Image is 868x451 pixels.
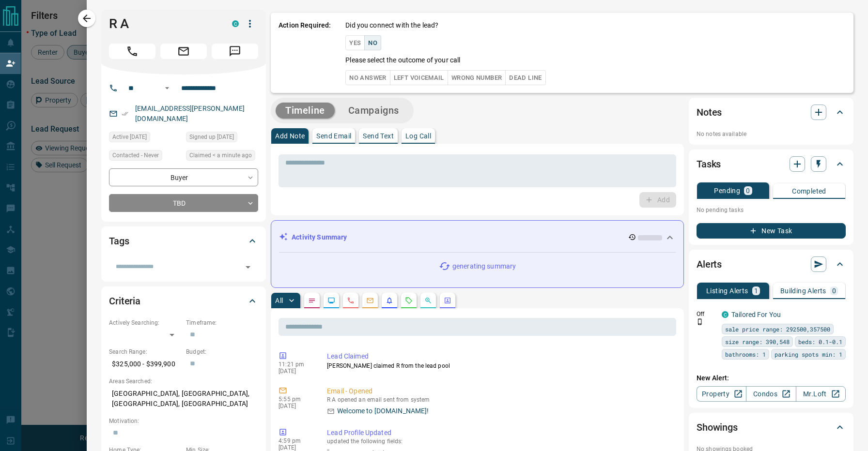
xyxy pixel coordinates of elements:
p: Lead Profile Updated [327,428,672,438]
p: No notes available [697,130,846,138]
p: generating summary [452,261,516,271]
svg: Push Notification Only [697,318,703,325]
svg: Notes [308,297,316,304]
div: condos.ca [722,311,728,318]
button: No Answer [345,70,390,85]
svg: Opportunities [424,297,432,304]
p: Action Required: [279,20,331,85]
p: Listing Alerts [706,287,748,294]
div: Criteria [109,289,258,313]
button: Wrong Number [448,70,506,85]
p: Welcome to [DOMAIN_NAME]! [337,406,429,416]
button: Open [241,260,255,274]
h2: Showings [697,420,738,435]
p: Timeframe: [186,318,258,327]
p: Add Note [275,133,305,139]
h1: R A [109,16,217,31]
a: Condos [746,386,796,402]
p: [GEOGRAPHIC_DATA], [GEOGRAPHIC_DATA], [GEOGRAPHIC_DATA], [GEOGRAPHIC_DATA] [109,386,258,412]
p: Pending [714,187,740,194]
p: Actively Searching: [109,318,181,327]
p: Log Call [405,133,431,139]
span: Call [109,44,155,59]
p: Building Alerts [780,287,826,294]
p: All [275,297,283,304]
h2: Criteria [109,293,140,309]
span: beds: 0.1-0.1 [798,337,842,346]
button: Open [161,82,173,94]
p: [DATE] [279,368,312,375]
h2: Tags [109,233,129,249]
span: Active [DATE] [112,132,147,142]
button: Yes [345,35,365,50]
div: Fri Oct 10 2025 [186,132,258,145]
p: New Alert: [697,373,846,383]
div: Tue Oct 14 2025 [186,150,258,164]
span: bathrooms: 1 [725,349,766,359]
svg: Emails [366,297,374,304]
div: Alerts [697,253,846,276]
p: Email - Opened [327,386,672,396]
div: Tasks [697,152,846,176]
div: Sun Oct 12 2025 [109,132,181,145]
p: Lead Claimed [327,351,672,361]
p: Areas Searched: [109,377,258,386]
p: 4:59 pm [279,437,312,444]
p: [DATE] [279,444,312,451]
p: Search Range: [109,347,181,356]
div: condos.ca [232,20,239,27]
p: Please select the outcome of your call [345,55,460,65]
span: size range: 390,548 [725,337,790,346]
div: Showings [697,416,846,439]
p: 0 [832,287,836,294]
span: Email [160,44,207,59]
button: Left Voicemail [390,70,448,85]
p: 11:21 pm [279,361,312,368]
svg: Agent Actions [444,297,451,304]
p: Activity Summary [292,232,347,242]
svg: Calls [347,297,355,304]
p: 5:55 pm [279,396,312,403]
span: sale price range: 292500,357500 [725,324,830,334]
button: Timeline [276,103,335,119]
h2: Notes [697,105,722,120]
p: $325,000 - $399,900 [109,356,181,372]
button: New Task [697,223,846,239]
p: 0 [746,187,750,194]
svg: Requests [405,297,413,304]
button: Campaigns [339,103,409,119]
h2: Alerts [697,256,722,272]
span: Claimed < a minute ago [189,150,252,160]
p: Did you connect with the lead? [345,20,438,30]
p: [DATE] [279,403,312,409]
div: Tags [109,229,258,253]
div: Buyer [109,168,258,186]
p: Completed [792,188,826,195]
p: Budget: [186,347,258,356]
a: Property [697,386,746,402]
span: Signed up [DATE] [189,132,234,142]
span: Contacted - Never [112,150,159,160]
h2: Tasks [697,156,721,172]
p: 1 [754,287,758,294]
p: [PERSON_NAME] claimed R from the lead pool [327,361,672,370]
p: No pending tasks [697,203,846,217]
span: parking spots min: 1 [775,349,842,359]
button: No [364,35,381,50]
div: TBD [109,194,258,212]
p: R A opened an email sent from system [327,396,672,403]
p: Motivation: [109,417,258,425]
svg: Listing Alerts [386,297,393,304]
p: Send Email [316,133,351,139]
svg: Email Verified [122,110,128,117]
span: Message [212,44,258,59]
div: Notes [697,101,846,124]
p: updated the following fields: [327,438,672,445]
p: Send Text [363,133,394,139]
p: Off [697,310,716,318]
a: [EMAIL_ADDRESS][PERSON_NAME][DOMAIN_NAME] [135,105,245,122]
div: Activity Summary [279,228,676,246]
svg: Lead Browsing Activity [327,297,335,304]
button: Dead Line [505,70,545,85]
a: Mr.Loft [796,386,846,402]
